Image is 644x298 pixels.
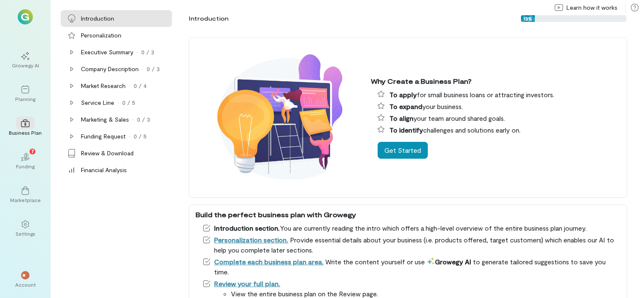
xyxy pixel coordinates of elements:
[81,166,127,174] div: Financial Analysis
[10,180,40,210] a: Marketplace
[378,125,620,135] li: challenges and solutions early on.
[81,14,114,23] div: Introduction
[122,98,135,107] div: 0 / 5
[81,132,126,141] div: Funding Request
[81,98,114,107] div: Service Line
[81,31,121,40] div: Personalization
[202,235,620,255] li: Provide essential details about your business (i.e. products offered, target customers) which ena...
[371,76,620,86] div: Why Create a Business Plan?
[15,96,35,102] div: Planning
[9,129,42,136] div: Business Plan
[10,112,40,143] a: Business Plan
[214,279,280,287] a: Review your full plan.
[196,42,364,193] img: Why create a business plan
[389,90,417,98] span: To apply
[566,3,617,12] span: Learn how it works
[10,146,40,176] a: Funding
[10,213,40,244] a: Settings
[389,126,423,134] span: To identify
[202,257,620,277] li: Write the content yourself or use to generate tailored suggestions to save you time.
[389,114,413,122] span: To align
[81,115,129,124] div: Marketing & Sales
[147,65,160,73] div: 0 / 3
[81,149,134,157] div: Review & Download
[214,236,288,244] a: Personalization section.
[378,90,620,100] li: for small business loans or attracting investors.
[137,48,138,56] div: ·
[81,65,139,73] div: Company Description
[137,115,150,124] div: 0 / 3
[12,62,39,69] div: Growegy AI
[10,197,41,203] div: Marketplace
[10,45,40,75] a: Growegy AI
[129,82,130,90] div: ·
[15,281,36,288] div: Account
[378,113,620,123] li: your team around shared goals.
[214,258,324,266] a: Complete each business plan area.
[16,163,35,170] div: Funding
[129,132,130,141] div: ·
[134,82,147,90] div: 0 / 4
[378,142,428,159] button: Get Started
[189,14,228,23] div: Introduction
[202,223,620,233] li: You are currently reading the intro which offers a high-level overview of the entire business pla...
[132,115,134,124] div: ·
[134,132,147,141] div: 0 / 5
[142,65,143,73] div: ·
[141,48,154,56] div: 0 / 3
[389,102,422,110] span: To expand
[196,210,620,220] div: Build the perfect business plan with Growegy
[16,230,35,237] div: Settings
[81,82,126,90] div: Market Research
[378,101,620,112] li: your business.
[427,258,471,266] span: Growegy AI
[31,147,34,155] span: 7
[118,98,119,107] div: ·
[10,79,40,109] a: Planning
[214,224,280,232] span: Introduction section.
[81,48,133,56] div: Executive Summary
